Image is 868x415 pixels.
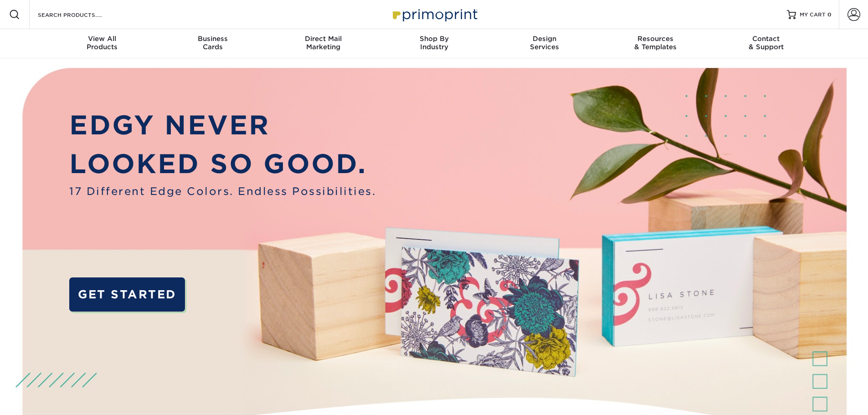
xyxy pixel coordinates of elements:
div: Cards [157,35,268,51]
div: Marketing [268,35,379,51]
a: Resources& Templates [600,29,711,58]
img: Primoprint [389,5,480,24]
a: Direct MailMarketing [268,29,379,58]
a: View AllProducts [47,29,158,58]
a: DesignServices [489,29,600,58]
div: Industry [379,35,489,51]
span: Resources [600,35,711,43]
span: 0 [827,11,832,18]
p: EDGY NEVER [69,106,376,145]
a: Shop ByIndustry [379,29,489,58]
a: BusinessCards [157,29,268,58]
span: Design [489,35,600,43]
span: Contact [711,35,822,43]
span: Business [157,35,268,43]
div: & Support [711,35,822,51]
div: & Templates [600,35,711,51]
input: SEARCH PRODUCTS..... [37,9,126,20]
a: GET STARTED [69,277,185,312]
span: Shop By [379,35,489,43]
div: Products [47,35,158,51]
span: View All [47,35,158,43]
span: Direct Mail [268,35,379,43]
p: LOOKED SO GOOD. [69,144,376,184]
div: Services [489,35,600,51]
span: 17 Different Edge Colors. Endless Possibilities. [69,184,376,199]
a: Contact& Support [711,29,822,58]
span: MY CART [800,11,826,19]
